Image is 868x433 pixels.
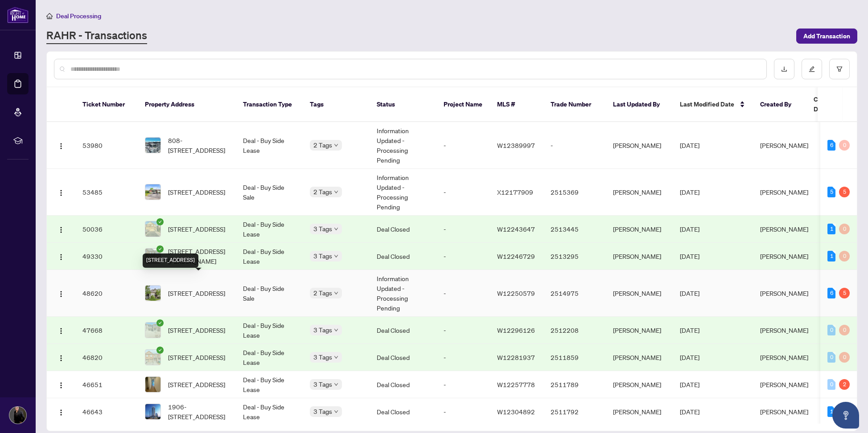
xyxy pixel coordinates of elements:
div: [STREET_ADDRESS] [143,253,198,268]
span: [STREET_ADDRESS] [168,325,225,335]
td: [PERSON_NAME] [606,169,673,216]
div: 0 [839,325,850,335]
span: [PERSON_NAME] [760,188,808,196]
span: [STREET_ADDRESS] [168,288,225,298]
span: X12177909 [497,188,533,196]
span: [DATE] [680,326,699,334]
span: 3 Tags [313,406,332,417]
img: Logo [58,143,65,150]
td: [PERSON_NAME] [606,317,673,344]
td: Information Updated - Processing Pending [370,122,436,169]
span: [STREET_ADDRESS] [168,187,225,197]
td: 2511792 [543,398,606,425]
span: Created Date [814,94,851,114]
div: 0 [827,379,835,390]
img: thumbnail-img [145,184,160,200]
img: Logo [58,327,65,335]
span: [PERSON_NAME] [760,408,808,416]
button: Logo [54,185,68,199]
img: thumbnail-img [145,350,160,365]
span: [STREET_ADDRESS][PERSON_NAME] [168,246,229,266]
div: 0 [827,352,835,363]
td: [PERSON_NAME] [606,270,673,317]
span: 3 Tags [313,224,332,234]
td: Deal - Buy Side Lease [236,243,303,270]
span: 3 Tags [313,251,332,261]
button: filter [829,59,850,79]
td: 2512208 [543,317,606,344]
td: Deal - Buy Side Lease [236,344,303,371]
td: Deal - Buy Side Lease [236,216,303,243]
td: 2515369 [543,169,606,216]
td: 2511789 [543,371,606,398]
td: 46651 [75,371,138,398]
span: W12243647 [497,225,535,233]
td: [PERSON_NAME] [606,398,673,425]
button: Logo [54,249,68,263]
th: Last Updated By [606,87,673,122]
td: - [543,122,606,169]
span: Last Modified Date [680,99,734,109]
span: [DATE] [680,408,699,416]
td: - [436,169,490,216]
td: Deal Closed [370,398,436,425]
td: [PERSON_NAME] [606,122,673,169]
td: - [436,371,490,398]
td: - [436,344,490,371]
img: Logo [58,226,65,233]
span: down [334,328,338,332]
div: 0 [839,224,850,234]
td: 50036 [75,216,138,243]
button: Logo [54,286,68,300]
span: W12246729 [497,252,535,260]
span: Deal Processing [56,12,101,20]
span: home [46,13,53,19]
button: download [774,59,794,79]
td: [PERSON_NAME] [606,243,673,270]
span: 2 Tags [313,140,332,150]
td: 2513295 [543,243,606,270]
button: edit [802,59,822,79]
span: [STREET_ADDRESS] [168,380,225,389]
span: [PERSON_NAME] [760,141,808,149]
span: [PERSON_NAME] [760,252,808,260]
td: Information Updated - Processing Pending [370,270,436,317]
th: Trade Number [543,87,606,122]
span: 3 Tags [313,379,332,389]
span: check-circle [156,218,164,225]
td: 46820 [75,344,138,371]
span: W12257778 [497,380,535,388]
img: thumbnail-img [145,138,160,153]
span: W12304892 [497,408,535,416]
span: [STREET_ADDRESS] [168,352,225,362]
span: check-circle [156,319,164,327]
td: [PERSON_NAME] [606,216,673,243]
td: 53980 [75,122,138,169]
span: down [334,291,338,295]
span: [DATE] [680,225,699,233]
span: down [334,227,338,231]
img: thumbnail-img [145,286,160,301]
span: 2 Tags [313,187,332,197]
img: Logo [58,355,65,362]
td: 2511859 [543,344,606,371]
th: Transaction Type [236,87,303,122]
div: 6 [827,140,835,151]
button: Open asap [832,402,859,429]
span: down [334,190,338,194]
td: [PERSON_NAME] [606,344,673,371]
span: down [334,409,338,414]
button: Add Transaction [796,29,857,44]
img: thumbnail-img [145,404,160,419]
td: - [436,243,490,270]
div: 0 [839,251,850,261]
span: [DATE] [680,380,699,388]
div: 2 [839,379,850,390]
span: check-circle [156,245,164,253]
span: [DATE] [680,353,699,361]
td: 2514975 [543,270,606,317]
td: - [436,317,490,344]
button: Logo [54,138,68,152]
th: Status [370,87,436,122]
span: down [334,143,338,147]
